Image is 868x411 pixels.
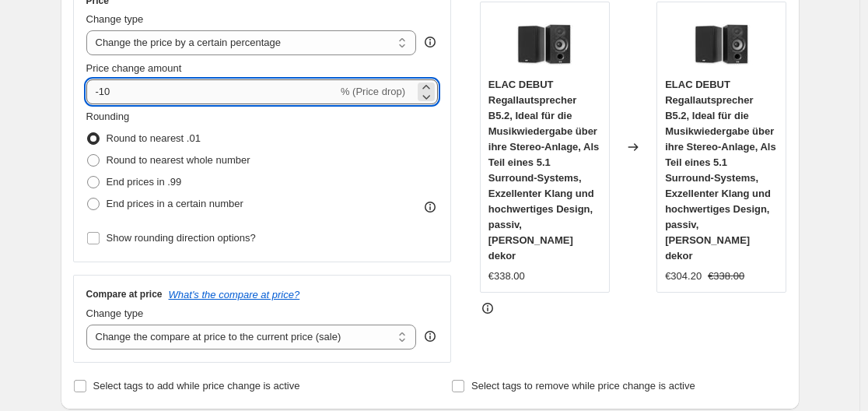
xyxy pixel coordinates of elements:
span: Change type [86,307,144,319]
div: help [422,34,438,50]
span: Price change amount [86,62,182,74]
div: €338.00 [488,269,525,284]
div: €304.20 [665,269,702,284]
button: What's the compare at price? [169,289,300,300]
img: 81HbYwMD6fL_80x.jpg [691,10,753,72]
span: Show rounding direction options? [107,232,256,244]
span: Rounding [86,111,130,122]
span: Select tags to add while price change is active [93,380,300,392]
span: Select tags to remove while price change is active [471,380,695,392]
span: End prices in a certain number [107,198,243,209]
span: Change type [86,13,144,25]
div: help [422,328,438,344]
img: 81HbYwMD6fL_80x.jpg [513,10,576,72]
span: Round to nearest .01 [107,132,201,144]
span: Round to nearest whole number [107,154,250,166]
span: End prices in .99 [107,176,182,188]
span: ELAC DEBUT Regallautsprecher B5.2, Ideal für die Musikwiedergabe über ihre Stereo-Anlage, Als Tei... [488,79,600,262]
input: -15 [86,79,338,104]
strike: €338.00 [708,269,744,284]
h3: Compare at price [86,288,163,300]
span: ELAC DEBUT Regallautsprecher B5.2, Ideal für die Musikwiedergabe über ihre Stereo-Anlage, Als Tei... [665,79,776,262]
span: % (Price drop) [341,86,405,97]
